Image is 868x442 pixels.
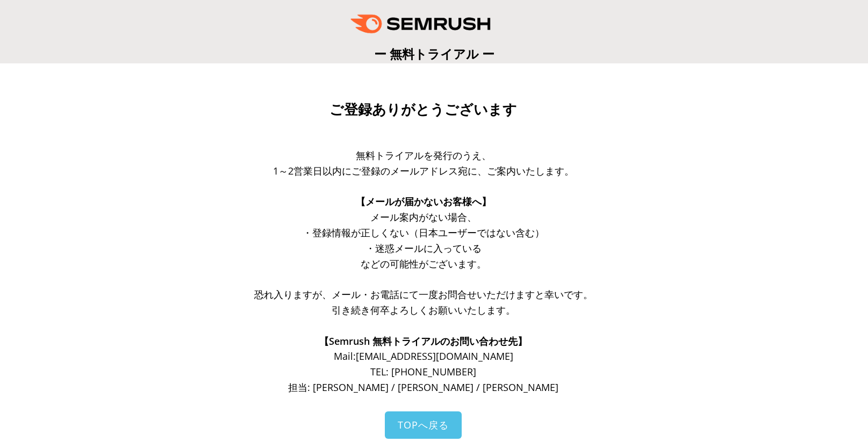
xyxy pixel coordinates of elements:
[329,102,517,118] span: ご登録ありがとうございます
[398,418,449,431] span: TOPへ戻る
[385,411,462,439] a: TOPへ戻る
[273,164,574,177] span: 1～2営業日以内にご登録のメールアドレス宛に、ご案内いたします。
[370,211,477,223] span: メール案内がない場合、
[254,288,593,301] span: 恐れ入りますが、メール・お電話にて一度お問合せいただけますと幸いです。
[356,149,491,162] span: 無料トライアルを発行のうえ、
[361,257,486,270] span: などの可能性がございます。
[334,350,513,363] span: Mail: [EMAIL_ADDRESS][DOMAIN_NAME]
[303,226,544,239] span: ・登録情報が正しくない（日本ユーザーではない含む）
[370,365,476,378] span: TEL: [PHONE_NUMBER]
[319,335,527,347] span: 【Semrush 無料トライアルのお問い合わせ先】
[356,195,491,208] span: 【メールが届かないお客様へ】
[374,45,494,62] span: ー 無料トライアル ー
[288,381,558,394] span: 担当: [PERSON_NAME] / [PERSON_NAME] / [PERSON_NAME]
[332,303,515,316] span: 引き続き何卒よろしくお願いいたします。
[365,242,482,255] span: ・迷惑メールに入っている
